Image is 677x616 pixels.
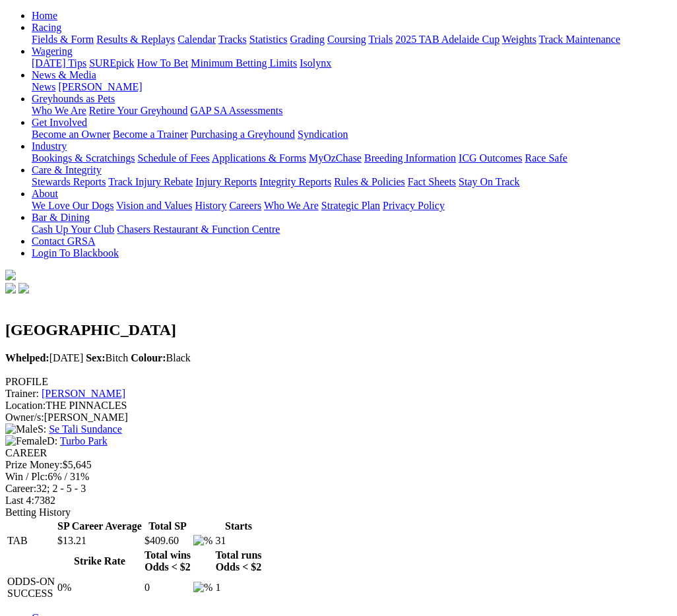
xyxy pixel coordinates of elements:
a: Grading [290,34,325,45]
a: Bar & Dining [32,212,90,223]
a: Strategic Plan [321,200,380,211]
img: Male [5,423,38,435]
span: D: [5,435,57,447]
a: GAP SA Assessments [191,105,283,116]
a: Login To Blackbook [32,247,119,259]
a: Privacy Policy [383,200,445,211]
div: News & Media [32,81,672,93]
a: Get Involved [32,117,87,128]
a: Bookings & Scratchings [32,152,135,164]
span: Owner/s: [5,412,44,423]
a: Wagering [32,46,73,57]
a: Applications & Forms [212,152,306,164]
a: Rules & Policies [334,176,405,187]
a: Weights [502,34,536,45]
a: Fields & Form [32,34,94,45]
a: Retire Your Greyhound [89,105,188,116]
a: Track Maintenance [539,34,620,45]
span: [DATE] [5,352,83,363]
a: Cash Up Your Club [32,224,114,235]
div: Bar & Dining [32,224,672,235]
a: Calendar [177,34,216,45]
a: News [32,81,55,92]
span: Location: [5,400,46,411]
span: Bitch [86,352,128,363]
span: Win / Plc: [5,471,48,482]
a: Who We Are [264,200,319,211]
a: Vision and Values [116,200,192,211]
a: MyOzChase [309,152,362,164]
a: Stewards Reports [32,176,106,187]
a: How To Bet [137,57,189,69]
div: Betting History [5,507,672,518]
a: Coursing [327,34,366,45]
a: Greyhounds as Pets [32,93,115,104]
a: Minimum Betting Limits [191,57,297,69]
a: Racing [32,22,61,33]
div: Wagering [32,57,672,69]
div: About [32,200,672,212]
div: PROFILE [5,376,672,388]
div: Industry [32,152,672,164]
a: Tracks [218,34,247,45]
th: Total SP [144,520,191,533]
a: Track Injury Rebate [108,176,193,187]
a: Schedule of Fees [137,152,209,164]
a: History [195,200,226,211]
a: 2025 TAB Adelaide Cup [395,34,500,45]
a: Results & Replays [96,34,175,45]
b: Colour: [131,352,166,363]
span: Career: [5,483,36,494]
td: TAB [7,534,55,547]
a: ICG Outcomes [459,152,522,164]
img: % [193,582,212,594]
h2: [GEOGRAPHIC_DATA] [5,321,672,339]
th: Starts [214,520,262,533]
a: We Love Our Dogs [32,200,113,211]
div: CAREER [5,447,672,459]
span: Black [131,352,191,363]
a: Statistics [249,34,288,45]
td: $409.60 [144,534,191,547]
div: Get Involved [32,129,672,140]
div: 32; 2 - 5 - 3 [5,483,672,495]
div: Care & Integrity [32,176,672,188]
img: facebook.svg [5,283,16,293]
a: Become a Trainer [113,129,188,140]
a: About [32,188,58,199]
img: twitter.svg [18,283,29,293]
a: Stay On Track [459,176,519,187]
a: Race Safe [525,152,567,164]
a: Who We Are [32,105,86,116]
span: Last 4: [5,495,34,506]
span: Trainer: [5,388,39,399]
th: Strike Rate [57,549,143,574]
td: ODDS-ON SUCCESS [7,575,55,600]
a: [DATE] Tips [32,57,86,69]
div: Greyhounds as Pets [32,105,672,117]
span: Prize Money: [5,459,63,470]
b: Whelped: [5,352,49,363]
a: News & Media [32,69,96,80]
th: Total wins Odds < $2 [144,549,191,574]
td: 0 [144,575,191,600]
a: Become an Owner [32,129,110,140]
a: Trials [368,34,393,45]
img: % [193,535,212,547]
img: logo-grsa-white.png [5,270,16,280]
a: SUREpick [89,57,134,69]
td: 0% [57,575,143,600]
a: Breeding Information [364,152,456,164]
a: Industry [32,140,67,152]
div: THE PINNACLES [5,400,672,412]
a: Chasers Restaurant & Function Centre [117,224,280,235]
td: $13.21 [57,534,143,547]
a: Contact GRSA [32,235,95,247]
a: Turbo Park [60,435,108,447]
a: Integrity Reports [259,176,331,187]
a: Fact Sheets [408,176,456,187]
a: Home [32,10,57,21]
div: $5,645 [5,459,672,471]
img: Female [5,435,47,447]
th: Total runs Odds < $2 [214,549,262,574]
